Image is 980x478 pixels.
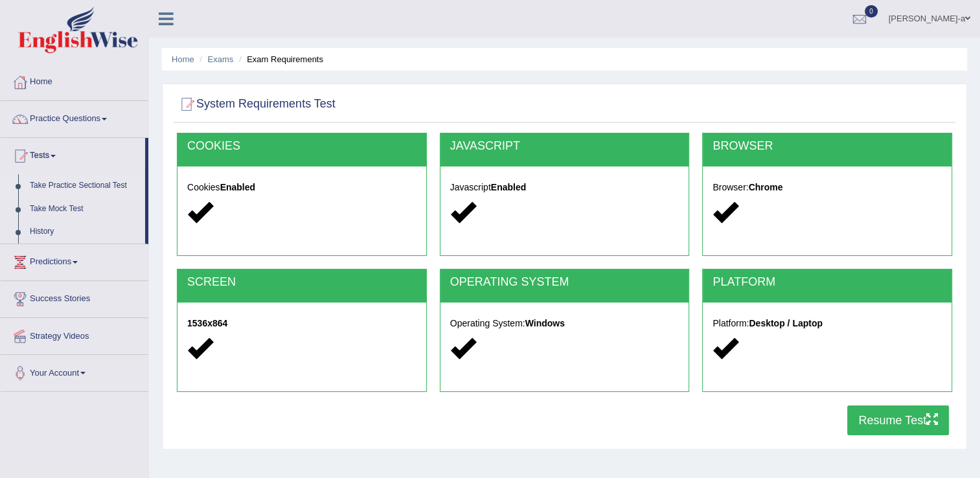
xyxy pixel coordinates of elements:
span: 0 [865,5,878,17]
h5: Platform: [712,319,942,328]
li: Exam Requirements [236,53,323,65]
h2: OPERATING SYSTEM [450,276,679,289]
a: Home [172,54,194,64]
h5: Browser: [712,183,942,192]
strong: Enabled [491,182,526,192]
a: Your Account [1,355,148,387]
h5: Javascript [450,183,679,192]
h2: JAVASCRIPT [450,140,679,153]
strong: Chrome [749,182,783,192]
strong: Desktop / Laptop [749,318,823,328]
a: Take Mock Test [24,198,145,221]
h2: COOKIES [187,140,416,153]
h2: SCREEN [187,276,416,289]
a: Take Practice Sectional Test [24,174,145,198]
a: Tests [1,138,145,170]
a: Home [1,64,148,97]
h2: BROWSER [712,140,942,153]
a: Success Stories [1,281,148,313]
h2: System Requirements Test [177,95,336,114]
a: Practice Questions [1,101,148,133]
a: Exams [208,54,234,64]
strong: 1536x864 [187,318,227,328]
button: Resume Test [847,405,949,435]
a: History [24,220,145,244]
a: Predictions [1,244,148,277]
h5: Cookies [187,183,416,192]
strong: Enabled [220,182,255,192]
h2: PLATFORM [712,276,942,289]
h5: Operating System: [450,319,679,328]
a: Strategy Videos [1,318,148,350]
strong: Windows [525,318,565,328]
